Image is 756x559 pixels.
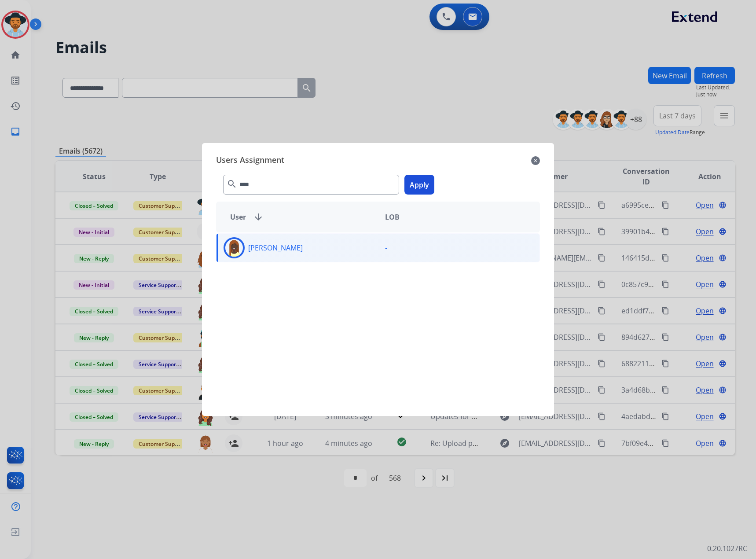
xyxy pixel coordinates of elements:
p: [PERSON_NAME] [248,243,303,253]
div: User [223,212,378,222]
mat-icon: arrow_downward [253,212,264,222]
mat-icon: close [531,155,540,166]
span: LOB [385,212,400,222]
button: Apply [404,175,434,195]
span: Users Assignment [216,154,284,168]
p: - [385,243,387,253]
mat-icon: search [227,179,237,189]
